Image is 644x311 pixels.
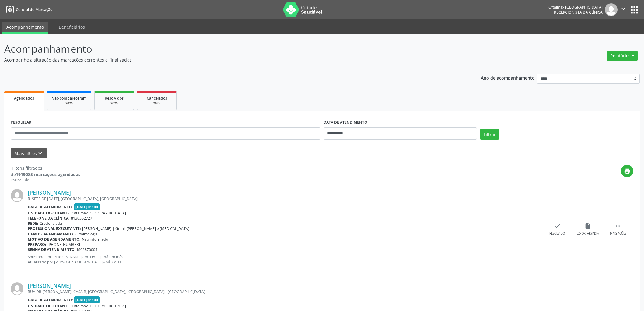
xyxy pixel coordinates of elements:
span: Não informado [82,237,108,242]
b: Senha de atendimento: [28,247,76,252]
b: Preparo: [28,242,46,247]
span: M02870004 [77,247,97,252]
p: Ano de acompanhamento [481,74,535,81]
span: Não compareceram [51,96,87,101]
p: Acompanhamento [4,41,449,57]
strong: 1919085 marcações agendadas [16,171,80,177]
button: Mais filtroskeyboard_arrow_down [11,148,47,159]
label: DATA DE ATENDIMENTO [324,118,367,127]
span: Oftalmax [GEOGRAPHIC_DATA] [72,303,126,309]
div: de [11,171,80,178]
i: check [554,223,561,229]
label: PESQUISAR [11,118,31,127]
div: Resolvido [549,231,565,236]
span: [PERSON_NAME] | Geral, [PERSON_NAME] e [MEDICAL_DATA] [82,226,189,231]
p: Acompanhe a situação das marcações correntes e finalizadas [4,57,449,63]
b: Profissional executante: [28,226,81,231]
div: 4 itens filtrados [11,165,80,171]
i: insert_drive_file [584,223,591,229]
a: Acompanhamento [2,22,48,34]
img: img [11,282,23,295]
div: RUA DR [PERSON_NAME], CASA B, [GEOGRAPHIC_DATA], [GEOGRAPHIC_DATA] - [GEOGRAPHIC_DATA] [28,289,542,294]
a: [PERSON_NAME] [28,282,71,289]
b: Data de atendimento: [28,204,73,210]
div: Mais ações [610,231,626,236]
i:  [620,5,627,12]
span: Oftalmologia [75,231,98,237]
a: [PERSON_NAME] [28,189,71,196]
span: Oftalmax [GEOGRAPHIC_DATA] [72,210,126,216]
div: 2025 [99,101,129,106]
i: keyboard_arrow_down [37,150,44,157]
button: apps [629,5,640,15]
a: Beneficiários [54,22,89,32]
b: Rede: [28,221,38,226]
span: Agendados [14,96,34,101]
b: Unidade executante: [28,303,71,309]
button: Relatórios [607,51,638,61]
button: print [621,165,633,177]
img: img [605,3,618,16]
span: Central de Marcação [16,7,52,12]
div: 2025 [142,101,172,106]
div: R. SETE DE [DATE], [GEOGRAPHIC_DATA], [GEOGRAPHIC_DATA] [28,196,542,201]
a: Central de Marcação [4,5,52,15]
span: [DATE] 09:00 [74,296,100,303]
button:  [618,3,629,16]
span: Credenciada [40,221,62,226]
p: Solicitado por [PERSON_NAME] em [DATE] - há um mês Atualizado por [PERSON_NAME] em [DATE] - há 2 ... [28,254,542,265]
b: Item de agendamento: [28,231,74,237]
b: Unidade executante: [28,210,71,216]
img: img [11,189,23,202]
div: 2025 [51,101,87,106]
span: Resolvidos [105,96,124,101]
div: Oftalmax [GEOGRAPHIC_DATA] [548,5,603,10]
div: Página 1 de 1 [11,178,80,183]
b: Motivo de agendamento: [28,237,81,242]
div: Exportar (PDF) [577,231,599,236]
b: Data de atendimento: [28,297,73,302]
span: [PHONE_NUMBER] [47,242,80,247]
i: print [624,168,631,175]
b: Telefone da clínica: [28,216,70,221]
span: [DATE] 09:00 [74,203,100,210]
span: Recepcionista da clínica [554,10,603,15]
span: Cancelados [147,96,167,101]
button: Filtrar [480,129,499,140]
i:  [615,223,621,229]
span: 8130362727 [71,216,92,221]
